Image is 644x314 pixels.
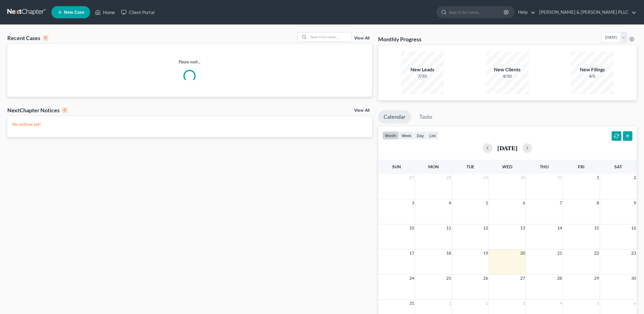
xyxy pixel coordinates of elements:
[414,131,427,140] button: day
[596,300,600,307] span: 5
[578,164,584,169] span: Fri
[633,174,637,181] span: 2
[596,199,600,207] span: 8
[520,275,526,282] span: 27
[483,275,489,282] span: 26
[378,36,421,43] h3: Monthly Progress
[466,164,474,169] span: Tue
[428,164,439,169] span: Mon
[594,275,600,282] span: 29
[520,174,526,181] span: 30
[409,174,415,181] span: 27
[12,121,367,127] p: No notices yet!
[594,249,600,257] span: 22
[485,300,489,307] span: 2
[557,224,563,232] span: 14
[7,107,68,114] div: NextChapter Notices
[515,7,535,18] a: Help
[540,164,549,169] span: Thu
[557,275,563,282] span: 28
[409,249,415,257] span: 17
[401,66,444,73] div: New Leads
[633,199,637,207] span: 9
[631,249,637,257] span: 23
[414,110,438,124] a: Tasks
[520,224,526,232] span: 13
[448,300,452,307] span: 1
[486,66,529,73] div: New Clients
[411,199,415,207] span: 3
[502,164,512,169] span: Wed
[7,34,48,42] div: Recent Cases
[520,249,526,257] span: 20
[309,32,351,41] input: Search by name...
[354,36,370,40] a: View All
[392,164,401,169] span: Sun
[571,73,614,79] div: 4/5
[486,73,529,79] div: 4/10
[446,174,452,181] span: 28
[64,10,84,15] span: New Case
[633,300,637,307] span: 6
[559,199,563,207] span: 7
[483,224,489,232] span: 12
[483,249,489,257] span: 19
[559,300,563,307] span: 4
[62,107,68,113] div: 0
[522,199,526,207] span: 6
[382,131,399,140] button: month
[449,6,505,18] input: Search by name...
[446,249,452,257] span: 18
[7,59,372,65] p: Please wait...
[427,131,438,140] button: list
[409,300,415,307] span: 31
[557,174,563,181] span: 31
[43,35,48,41] div: 0
[557,249,563,257] span: 21
[118,7,158,18] a: Client Portal
[354,108,370,113] a: View All
[536,7,636,18] a: [PERSON_NAME] & [PERSON_NAME] PLLC
[614,164,622,169] span: Sat
[448,199,452,207] span: 4
[409,275,415,282] span: 24
[631,275,637,282] span: 30
[497,145,517,151] h2: [DATE]
[92,7,118,18] a: Home
[571,66,614,73] div: New Filings
[522,300,526,307] span: 3
[446,275,452,282] span: 25
[485,199,489,207] span: 5
[594,224,600,232] span: 15
[401,73,444,79] div: 7/10
[378,110,411,124] a: Calendar
[596,174,600,181] span: 1
[409,224,415,232] span: 10
[631,224,637,232] span: 16
[446,224,452,232] span: 11
[483,174,489,181] span: 29
[399,131,414,140] button: week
